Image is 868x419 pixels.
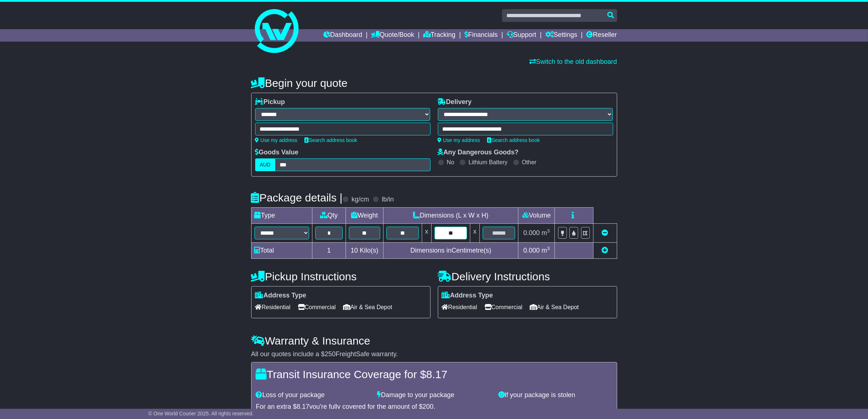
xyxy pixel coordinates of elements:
h4: Begin your quote [251,77,617,89]
div: For an extra $ you're fully covered for the amount of $ . [256,403,612,411]
td: Type [251,208,312,224]
div: Damage to your package [373,391,495,399]
a: Reseller [586,29,617,42]
span: Air & Sea Depot [530,301,579,313]
td: x [470,224,480,243]
td: x [422,224,431,243]
span: 250 [325,350,336,358]
a: Search address book [487,137,540,143]
td: Volume [518,208,555,224]
td: Dimensions (L x W x H) [383,208,518,224]
a: Switch to the old dashboard [529,58,617,65]
label: Address Type [442,292,493,300]
div: Loss of your package [252,391,374,399]
label: No [447,159,454,166]
label: Any Dangerous Goods? [438,149,519,157]
span: Air & Sea Depot [343,301,392,313]
span: 8.17 [426,368,447,380]
a: Remove this item [602,229,608,237]
sup: 3 [547,228,550,234]
h4: Delivery Instructions [438,270,617,282]
span: 200 [423,403,433,410]
h4: Package details | [251,192,343,204]
span: m [542,247,550,254]
span: Residential [442,301,477,313]
div: If your package is stolen [495,391,616,399]
a: Add new item [602,247,608,254]
label: Lithium Battery [468,159,507,166]
span: 0.000 [523,247,540,254]
span: 8.17 [297,403,310,410]
label: Address Type [255,292,307,300]
td: Dimensions in Centimetre(s) [383,243,518,259]
a: Financials [464,29,498,42]
label: kg/cm [351,196,369,204]
span: © One World Courier 2025. All rights reserved. [148,411,254,416]
a: Tracking [423,29,455,42]
span: Commercial [484,301,522,313]
h4: Transit Insurance Coverage for $ [256,368,612,380]
label: AUD [255,158,276,171]
label: lb/in [382,196,394,204]
span: 0.000 [523,229,540,237]
label: Goods Value [255,149,299,157]
a: Dashboard [323,29,362,42]
td: Weight [346,208,384,224]
a: Use my address [438,137,480,143]
label: Pickup [255,98,285,106]
td: 1 [312,243,346,259]
td: Qty [312,208,346,224]
a: Quote/Book [371,29,414,42]
label: Delivery [438,98,472,106]
h4: Pickup Instructions [251,270,431,282]
a: Search address book [305,137,357,143]
h4: Warranty & Insurance [251,335,617,347]
td: Total [251,243,312,259]
td: Kilo(s) [346,243,384,259]
span: m [542,229,550,237]
a: Settings [545,29,577,42]
span: Residential [255,301,291,313]
a: Use my address [255,137,297,143]
label: Other [522,159,537,166]
span: 10 [351,247,358,254]
sup: 3 [547,246,550,251]
a: Support [507,29,536,42]
div: All our quotes include a $ FreightSafe warranty. [251,350,617,358]
span: Commercial [298,301,336,313]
